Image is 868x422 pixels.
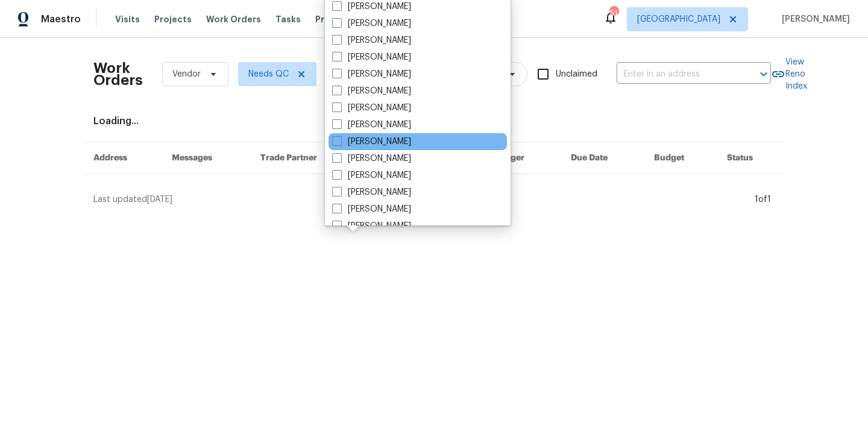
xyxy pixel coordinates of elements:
[777,13,850,25] span: [PERSON_NAME]
[162,142,251,174] th: Messages
[147,195,172,204] span: [DATE]
[93,115,775,127] div: Loading...
[275,15,301,24] span: Tasks
[332,34,411,46] label: [PERSON_NAME]
[332,17,411,30] label: [PERSON_NAME]
[332,220,411,232] label: [PERSON_NAME]
[206,13,261,25] span: Work Orders
[332,169,411,181] label: [PERSON_NAME]
[154,13,192,25] span: Projects
[755,66,772,83] button: Open
[332,136,411,148] label: [PERSON_NAME]
[637,13,720,25] span: [GEOGRAPHIC_DATA]
[248,68,289,80] span: Needs QC
[332,119,411,131] label: [PERSON_NAME]
[332,153,411,165] label: [PERSON_NAME]
[332,85,411,97] label: [PERSON_NAME]
[755,194,771,206] div: 1 of 1
[84,142,162,174] th: Address
[315,13,362,25] span: Properties
[556,68,597,81] span: Unclaimed
[609,7,618,19] div: 51
[561,142,644,174] th: Due Date
[617,65,737,84] input: Enter in an address
[332,186,411,198] label: [PERSON_NAME]
[771,56,807,92] a: View Reno Index
[172,68,201,80] span: Vendor
[717,142,784,174] th: Status
[41,13,81,25] span: Maestro
[478,142,561,174] th: Manager
[644,142,717,174] th: Budget
[332,203,411,215] label: [PERSON_NAME]
[332,68,411,80] label: [PERSON_NAME]
[251,142,363,174] th: Trade Partner
[115,13,140,25] span: Visits
[332,102,411,114] label: [PERSON_NAME]
[332,51,411,63] label: [PERSON_NAME]
[93,194,751,206] div: Last updated
[332,1,411,13] label: [PERSON_NAME]
[93,62,143,86] h2: Work Orders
